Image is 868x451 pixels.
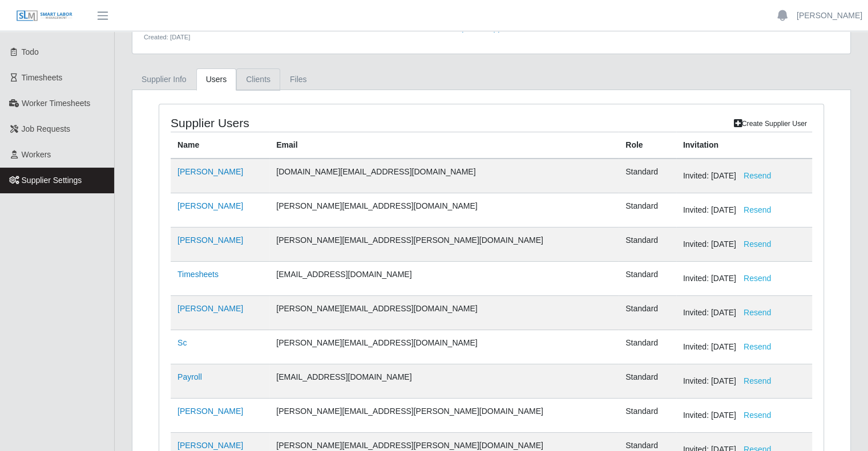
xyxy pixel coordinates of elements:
[22,99,90,108] span: Worker Timesheets
[683,376,778,385] span: Invited: [DATE]
[177,338,187,347] a: Sc
[736,371,778,391] button: Resend
[729,116,812,132] a: Create Supplier User
[16,10,73,22] img: SLM Logo
[269,262,619,296] td: [EMAIL_ADDRESS][DOMAIN_NAME]
[683,342,778,351] span: Invited: [DATE]
[736,303,778,323] button: Resend
[269,330,619,364] td: [PERSON_NAME][EMAIL_ADDRESS][DOMAIN_NAME]
[22,176,82,185] span: Supplier Settings
[797,10,862,22] a: [PERSON_NAME]
[269,132,619,159] th: Email
[683,411,778,420] span: Invited: [DATE]
[683,205,778,214] span: Invited: [DATE]
[736,269,778,289] button: Resend
[619,132,676,159] th: Role
[177,304,243,313] a: [PERSON_NAME]
[177,441,243,450] a: [PERSON_NAME]
[236,68,280,91] a: Clients
[269,227,619,262] td: [PERSON_NAME][EMAIL_ADDRESS][PERSON_NAME][DOMAIN_NAME]
[269,399,619,433] td: [PERSON_NAME][EMAIL_ADDRESS][PERSON_NAME][DOMAIN_NAME]
[619,330,676,364] td: Standard
[171,116,428,130] h4: Supplier Users
[196,68,237,91] a: Users
[736,166,778,186] button: Resend
[177,235,243,245] a: [PERSON_NAME]
[22,73,63,82] span: Timesheets
[22,150,51,159] span: Workers
[736,337,778,357] button: Resend
[736,405,778,425] button: Resend
[676,132,812,159] th: Invitation
[280,68,317,91] a: Files
[619,364,676,399] td: Standard
[22,47,39,56] span: Todo
[171,132,269,159] th: Name
[683,171,778,180] span: Invited: [DATE]
[683,274,778,283] span: Invited: [DATE]
[269,296,619,330] td: [PERSON_NAME][EMAIL_ADDRESS][DOMAIN_NAME]
[177,167,243,176] a: [PERSON_NAME]
[619,227,676,262] td: Standard
[144,32,423,42] div: Created: [DATE]
[619,296,676,330] td: Standard
[177,372,202,381] a: Payroll
[683,308,778,317] span: Invited: [DATE]
[177,201,243,210] a: [PERSON_NAME]
[619,262,676,296] td: Standard
[132,68,196,91] a: Supplier Info
[269,364,619,399] td: [EMAIL_ADDRESS][DOMAIN_NAME]
[269,159,619,193] td: [DOMAIN_NAME][EMAIL_ADDRESS][DOMAIN_NAME]
[619,159,676,193] td: Standard
[736,234,778,254] button: Resend
[619,193,676,227] td: Standard
[619,399,676,433] td: Standard
[269,193,619,227] td: [PERSON_NAME][EMAIL_ADDRESS][DOMAIN_NAME]
[177,407,243,416] a: [PERSON_NAME]
[177,270,219,279] a: Timesheets
[683,239,778,249] span: Invited: [DATE]
[22,124,71,133] span: Job Requests
[736,200,778,220] button: Resend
